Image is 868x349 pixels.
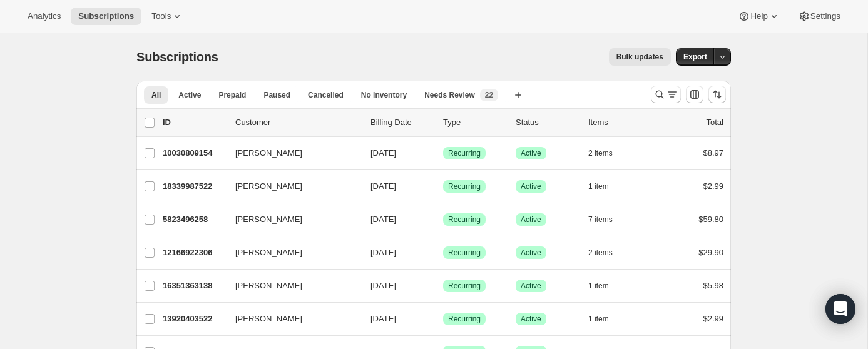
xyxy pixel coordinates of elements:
button: 1 item [588,178,623,195]
span: [PERSON_NAME] [235,180,302,193]
button: Help [730,8,787,25]
span: $8.97 [703,148,723,158]
button: [PERSON_NAME] [228,309,353,329]
button: Bulk updates [609,48,671,66]
span: [DATE] [370,215,396,224]
span: Active [521,281,541,291]
p: Customer [235,116,360,129]
span: [DATE] [370,148,396,158]
span: [PERSON_NAME] [235,213,302,226]
span: Settings [810,11,840,21]
div: Items [588,116,651,129]
p: Total [707,116,723,129]
button: 1 item [588,310,623,328]
span: Tools [151,11,171,21]
div: 12166922306[PERSON_NAME][DATE]SuccessRecurringSuccessActive2 items$29.90 [163,244,723,261]
span: [DATE] [370,314,396,323]
span: Subscriptions [78,11,134,21]
span: 2 items [588,248,613,258]
button: [PERSON_NAME] [228,276,353,296]
span: Recurring [448,248,481,258]
button: Settings [790,8,848,25]
span: [DATE] [370,181,396,191]
div: 16351363138[PERSON_NAME][DATE]SuccessRecurringSuccessActive1 item$5.98 [163,277,723,295]
span: [DATE] [370,281,396,290]
span: 1 item [588,314,609,324]
p: 13920403522 [163,313,225,325]
button: 2 items [588,144,626,162]
span: Active [521,181,541,191]
p: 12166922306 [163,246,225,259]
p: 10030809154 [163,147,225,159]
span: Active [521,215,541,225]
button: [PERSON_NAME] [228,176,353,196]
span: Cancelled [308,90,344,100]
button: [PERSON_NAME] [228,243,353,263]
span: Recurring [448,314,481,324]
span: Active [178,90,201,100]
span: Active [521,148,541,158]
span: Prepaid [218,90,246,100]
span: Paused [263,90,290,100]
span: 1 item [588,281,609,291]
span: $2.99 [703,314,723,323]
span: Recurring [448,148,481,158]
button: 2 items [588,244,626,261]
div: Open Intercom Messenger [825,294,855,324]
p: 16351363138 [163,280,225,292]
span: Export [683,52,707,62]
button: Analytics [20,8,68,25]
p: 18339987522 [163,180,225,193]
button: [PERSON_NAME] [228,143,353,163]
span: [PERSON_NAME] [235,313,302,325]
span: [PERSON_NAME] [235,246,302,259]
span: [DATE] [370,248,396,257]
button: Sort the results [708,86,726,103]
div: 18339987522[PERSON_NAME][DATE]SuccessRecurringSuccessActive1 item$2.99 [163,178,723,195]
p: 5823496258 [163,213,225,226]
div: 10030809154[PERSON_NAME][DATE]SuccessRecurringSuccessActive2 items$8.97 [163,144,723,162]
p: ID [163,116,225,129]
span: [PERSON_NAME] [235,280,302,292]
span: $5.98 [703,281,723,290]
span: $59.80 [698,215,723,224]
button: Export [676,48,715,66]
span: 22 [485,90,493,100]
span: Bulk updates [616,52,663,62]
span: Analytics [28,11,61,21]
button: Search and filter results [651,86,681,103]
button: 7 items [588,211,626,228]
button: 1 item [588,277,623,295]
p: Status [516,116,578,129]
span: Needs Review [424,90,475,100]
button: [PERSON_NAME] [228,210,353,230]
p: Billing Date [370,116,433,129]
span: Recurring [448,215,481,225]
button: Subscriptions [71,8,141,25]
button: Customize table column order and visibility [686,86,703,103]
button: Tools [144,8,191,25]
span: Recurring [448,181,481,191]
span: All [151,90,161,100]
span: Help [750,11,767,21]
span: [PERSON_NAME] [235,147,302,159]
span: Subscriptions [136,50,218,64]
span: 1 item [588,181,609,191]
span: No inventory [361,90,407,100]
div: 5823496258[PERSON_NAME][DATE]SuccessRecurringSuccessActive7 items$59.80 [163,211,723,228]
div: Type [443,116,506,129]
span: 7 items [588,215,613,225]
span: $2.99 [703,181,723,191]
span: Recurring [448,281,481,291]
div: 13920403522[PERSON_NAME][DATE]SuccessRecurringSuccessActive1 item$2.99 [163,310,723,328]
span: Active [521,314,541,324]
div: IDCustomerBilling DateTypeStatusItemsTotal [163,116,723,129]
button: Create new view [508,86,528,104]
span: $29.90 [698,248,723,257]
span: Active [521,248,541,258]
span: 2 items [588,148,613,158]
